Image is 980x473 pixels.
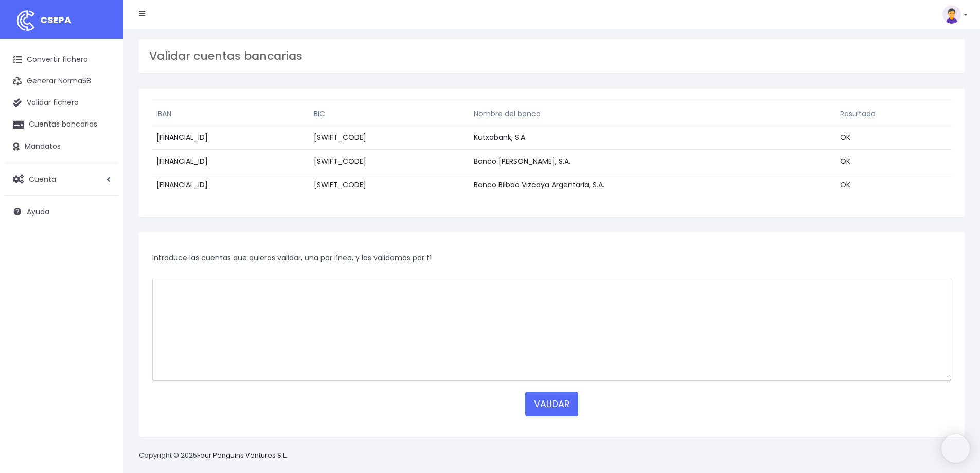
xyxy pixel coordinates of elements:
td: OK [836,173,951,197]
a: Four Penguins Ventures S.L. [197,450,287,460]
td: Banco [PERSON_NAME], S.A. [470,150,836,173]
a: Mandatos [5,136,118,157]
td: [SWIFT_CODE] [310,126,470,150]
th: BIC [310,102,470,126]
th: Nombre del banco [470,102,836,126]
button: VALIDAR [525,392,578,416]
img: logo [13,8,39,33]
a: Cuentas bancarias [5,114,118,135]
img: profile [942,5,961,24]
p: Copyright © 2025 . [139,450,289,461]
h3: Validar cuentas bancarias [149,49,954,63]
span: Cuenta [29,173,56,184]
th: IBAN [152,102,310,126]
td: [FINANCIAL_ID] [152,173,310,197]
span: Introduce las cuentas que quieras validar, una por línea, y las validamos por tí [152,253,432,263]
span: CSEPA [40,13,72,26]
td: OK [836,126,951,150]
td: [FINANCIAL_ID] [152,150,310,173]
a: Generar Norma58 [5,71,118,92]
td: [SWIFT_CODE] [310,150,470,173]
a: Cuenta [5,168,118,190]
td: Kutxabank, S.A. [470,126,836,150]
td: [FINANCIAL_ID] [152,126,310,150]
td: [SWIFT_CODE] [310,173,470,197]
td: Banco Bilbao Vizcaya Argentaria, S.A. [470,173,836,197]
a: Validar fichero [5,92,118,114]
th: Resultado [836,102,951,126]
a: Convertir fichero [5,49,118,71]
a: Ayuda [5,201,118,222]
span: Ayuda [27,206,49,217]
td: OK [836,150,951,173]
